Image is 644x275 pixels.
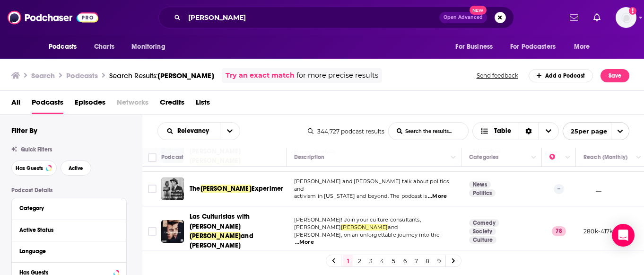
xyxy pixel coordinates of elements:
[469,219,499,227] a: Comedy
[583,185,601,193] p: __
[8,9,98,27] a: Podchaser - Follow, Share and Rate Podcasts
[157,122,240,140] h2: Choose List sort
[296,70,378,81] span: for more precise results
[21,146,52,153] span: Quick Filters
[616,7,636,28] span: Logged in as lorlinskyyorkshire
[469,228,496,235] a: Society
[294,216,421,231] span: [PERSON_NAME]! Join your culture consultants, [PERSON_NAME]
[69,166,83,171] span: Active
[612,224,635,247] div: Open Intercom Messenger
[439,12,487,23] button: Open AdvancedNew
[226,70,295,81] a: Try an exact match
[377,255,387,266] a: 4
[184,10,439,25] input: Search podcasts, credits, & more...
[31,71,55,80] h3: Search
[200,185,252,193] span: [PERSON_NAME]
[190,184,283,194] a: The[PERSON_NAME]Experiment
[252,185,287,193] span: Experiment
[19,245,119,257] button: Language
[411,255,421,266] a: 7
[190,212,283,250] a: Las Culturistas with [PERSON_NAME][PERSON_NAME]and [PERSON_NAME]
[157,71,214,80] span: [PERSON_NAME]
[341,224,388,231] span: [PERSON_NAME]
[444,15,483,20] span: Open Advanced
[294,193,427,199] span: activism in [US_STATE] and beyond. The podcast is
[11,187,127,194] p: Podcast Details
[75,95,105,114] a: Episodes
[19,248,113,255] div: Language
[549,151,563,163] div: Power Score
[294,151,324,163] div: Description
[600,69,629,82] button: Save
[449,38,505,56] button: open menu
[552,226,566,236] p: 78
[19,227,113,233] div: Active Status
[448,152,459,163] button: Column Actions
[61,160,91,176] button: Active
[16,166,43,171] span: Has Guests
[355,255,364,266] a: 2
[220,123,240,140] button: open menu
[469,151,498,163] div: Categories
[148,227,157,236] span: Toggle select row
[294,231,440,238] span: [PERSON_NAME], on an unforgettable journey into the
[616,7,636,28] img: User Profile
[190,213,250,230] span: Las Culturistas with [PERSON_NAME]
[109,71,214,80] div: Search Results:
[295,239,314,246] span: ...More
[566,9,582,26] a: Show notifications dropdown
[590,9,604,26] a: Show notifications dropdown
[434,255,444,266] a: 9
[388,224,398,231] span: and
[32,95,63,114] a: Podcasts
[528,152,540,163] button: Column Actions
[472,122,559,140] button: Choose View
[19,205,113,212] div: Category
[562,152,574,163] button: Column Actions
[19,202,119,214] button: Category
[583,227,613,235] p: 280k-417k
[158,7,514,28] div: Search podcasts, credits, & more...
[94,40,114,53] span: Charts
[66,71,98,80] h3: Podcasts
[366,255,375,266] a: 3
[196,95,210,114] a: Lists
[428,193,447,200] span: ...More
[469,189,496,197] a: Politics
[294,178,449,192] span: [PERSON_NAME] and [PERSON_NAME] talk about politics and
[629,7,636,15] svg: Add a profile image
[308,128,384,135] div: 344,727 podcast results
[469,181,491,188] a: News
[563,124,607,139] span: 25 per page
[158,128,220,134] button: open menu
[49,40,77,53] span: Podcasts
[563,122,629,140] button: open menu
[160,95,184,114] a: Credits
[190,232,253,249] span: and [PERSON_NAME]
[117,95,148,114] span: Networks
[574,40,590,53] span: More
[510,40,556,53] span: For Podcasters
[177,128,212,134] span: Relevancy
[567,38,602,56] button: open menu
[469,236,496,244] a: Culture
[11,95,20,114] a: All
[11,160,57,176] button: Has Guests
[161,151,183,163] div: Podcast
[42,38,89,56] button: open menu
[423,255,432,266] a: 8
[161,220,184,243] img: Las Culturistas with Matt Rogers and Bowen Yang
[504,38,569,56] button: open menu
[616,7,636,28] button: Show profile menu
[109,71,214,80] a: Search Results:[PERSON_NAME]
[161,177,184,200] img: The Will Rogers Experiment
[131,40,165,53] span: Monitoring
